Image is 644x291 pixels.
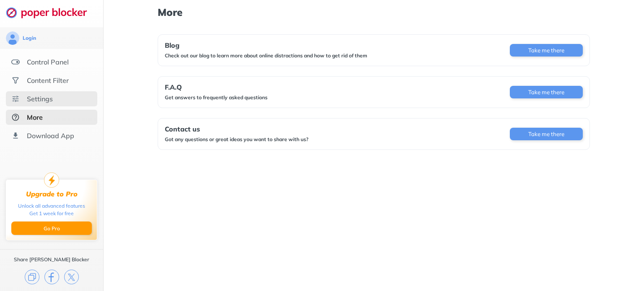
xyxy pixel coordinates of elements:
div: Control Panel [27,58,69,66]
div: Get 1 week for free [29,210,74,217]
img: settings.svg [11,95,20,103]
div: Upgrade to Pro [26,190,78,198]
div: Share [PERSON_NAME] Blocker [14,256,89,263]
img: upgrade-to-pro.svg [44,173,59,188]
button: Go Pro [11,221,92,235]
img: download-app.svg [11,131,20,140]
button: Take me there [510,128,583,140]
div: Contact us [165,125,309,133]
div: Unlock all advanced features [18,202,85,210]
button: Take me there [510,44,583,57]
div: Download App [27,131,74,140]
img: avatar.svg [6,31,19,45]
div: Check out our blog to learn more about online distractions and how to get rid of them [165,52,367,59]
img: about-selected.svg [11,113,20,121]
img: features.svg [11,58,20,66]
div: Settings [27,95,53,103]
div: F.A.Q [165,83,267,91]
img: facebook.svg [44,270,59,284]
div: Get answers to frequently asked questions [165,94,267,101]
button: Take me there [510,86,583,98]
div: Got any questions or great ideas you want to share with us? [165,136,309,143]
div: More [27,113,43,121]
div: Login [23,35,36,41]
img: logo-webpage.svg [6,7,96,18]
img: copy.svg [25,270,39,284]
h1: More [158,7,590,18]
img: social.svg [11,76,20,85]
img: x.svg [64,270,79,284]
div: Content Filter [27,76,69,85]
div: Blog [165,41,367,49]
